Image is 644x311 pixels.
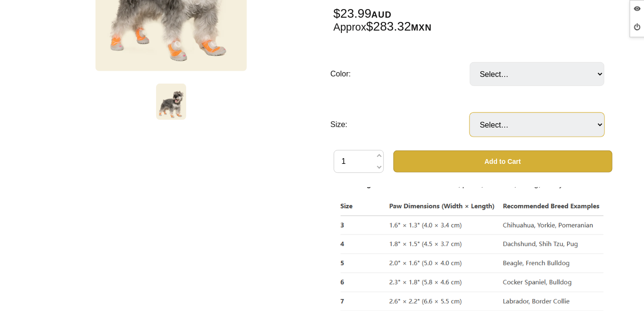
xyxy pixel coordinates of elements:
td: Size: [330,99,470,150]
button: Add to Cart [393,150,612,172]
div: $23.99 $283.32 [334,8,612,33]
span: AUD [371,10,391,20]
small: Approx [334,21,367,33]
span: MXN [411,23,432,32]
img: Dog Shoes — Breathable, Secure & Stylish Paw Protection for Summer Adventures! [156,84,186,120]
td: Color: [330,49,470,99]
